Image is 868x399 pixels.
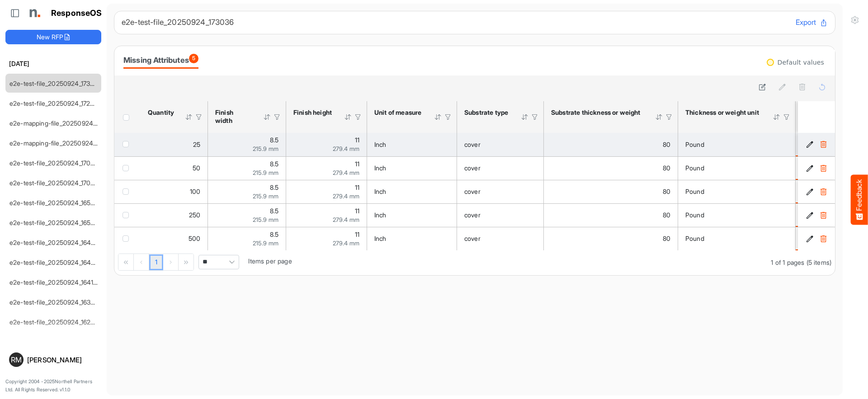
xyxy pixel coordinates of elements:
[798,203,837,227] td: c89e0a9d-1c0f-43b1-b68e-b2046a50f5ee is template cell Column Header
[5,30,101,44] button: New RFP
[663,211,670,219] span: 80
[805,234,814,243] button: Edit
[457,133,544,156] td: cover is template cell Column Header httpsnorthellcomontologiesmapping-rulesmaterialhassubstratem...
[193,164,200,172] span: 50
[149,254,163,271] a: Page 1 of 1 Pages
[114,227,141,250] td: checkbox
[355,160,359,168] span: 11
[123,54,198,66] div: Missing Attributes
[544,203,678,227] td: 80 is template cell Column Header httpsnorthellcomontologiesmapping-rulesmaterialhasmaterialthick...
[355,230,359,238] span: 11
[457,203,544,227] td: cover is template cell Column Header httpsnorthellcomontologiesmapping-rulesmaterialhassubstratem...
[805,211,814,220] button: Edit
[114,101,141,133] th: Header checkbox
[678,156,796,180] td: Pound is template cell Column Header httpsnorthellcomontologiesmapping-rulesmaterialhasmaterialth...
[685,164,704,172] span: Pound
[208,180,286,203] td: 8.5 is template cell Column Header httpsnorthellcomontologiesmapping-rulesmeasurementhasfinishsiz...
[807,258,831,266] span: (5 items)
[208,203,286,227] td: 8.5 is template cell Column Header httpsnorthellcomontologiesmapping-rulesmeasurementhasfinishsiz...
[457,227,544,250] td: cover is template cell Column Header httpsnorthellcomontologiesmapping-rulesmaterialhassubstratem...
[374,235,387,242] span: Inch
[374,164,387,172] span: Inch
[685,235,704,242] span: Pound
[141,203,208,227] td: 250 is template cell Column Header httpsnorthellcomontologiesmapping-rulesorderhasquantity
[208,156,286,180] td: 8.5 is template cell Column Header httpsnorthellcomontologiesmapping-rulesmeasurementhasfinishsiz...
[215,108,251,125] div: Finish width
[678,203,796,227] td: Pound is template cell Column Header httpsnorthellcomontologiesmapping-rulesmaterialhasmaterialth...
[51,9,102,18] h1: ResponseOS
[114,250,835,275] div: Pager Container
[195,113,203,121] div: Filter Icon
[193,141,200,148] span: 25
[286,180,367,203] td: 11 is template cell Column Header httpsnorthellcomontologiesmapping-rulesmeasurementhasfinishsize...
[114,180,141,203] td: checkbox
[678,180,796,203] td: Pound is template cell Column Header httpsnorthellcomontologiesmapping-rulesmaterialhasmaterialth...
[9,119,116,127] a: e2e-mapping-file_20250924_172830
[355,207,359,215] span: 11
[189,211,200,219] span: 250
[798,156,837,180] td: 0347754c-aac6-4494-8692-b267c98bc946 is template cell Column Header
[367,156,457,180] td: Inch is template cell Column Header httpsnorthellcomontologiesmapping-rulesmeasurementhasunitofme...
[9,80,102,87] a: e2e-test-file_20250924_173036
[5,378,101,394] p: Copyright 2004 - 2025 Northell Partners Ltd. All Rights Reserved. v 1.1.0
[464,164,481,172] span: cover
[464,108,509,117] div: Substrate type
[141,227,208,250] td: 500 is template cell Column Header httpsnorthellcomontologiesmapping-rulesorderhasquantity
[663,235,670,242] span: 80
[333,145,359,152] span: 279.4 mm
[11,356,22,363] span: RM
[286,227,367,250] td: 11 is template cell Column Header httpsnorthellcomontologiesmapping-rulesmeasurementhasfinishsize...
[293,108,332,117] div: Finish height
[270,183,278,191] span: 8.5
[464,211,481,219] span: cover
[663,141,670,148] span: 80
[9,219,102,226] a: e2e-test-file_20250924_165023
[544,133,678,156] td: 80 is template cell Column Header httpsnorthellcomontologiesmapping-rulesmaterialhasmaterialthick...
[189,235,200,242] span: 500
[685,141,704,148] span: Pound
[253,216,278,223] span: 215.9 mm
[333,169,359,176] span: 279.4 mm
[544,156,678,180] td: 80 is template cell Column Header httpsnorthellcomontologiesmapping-rulesmaterialhasmaterialthick...
[819,187,828,196] button: Delete
[114,203,141,227] td: checkbox
[464,141,481,148] span: cover
[778,59,824,66] div: Default values
[544,227,678,250] td: 80 is template cell Column Header httpsnorthellcomontologiesmapping-rulesmaterialhasmaterialthick...
[114,156,141,180] td: checkbox
[208,227,286,250] td: 8.5 is template cell Column Header httpsnorthellcomontologiesmapping-rulesmeasurementhasfinishsiz...
[273,113,281,121] div: Filter Icon
[286,156,367,180] td: 11 is template cell Column Header httpsnorthellcomontologiesmapping-rulesmeasurementhasfinishsize...
[189,54,198,63] span: 5
[374,188,387,195] span: Inch
[286,133,367,156] td: 11 is template cell Column Header httpsnorthellcomontologiesmapping-rulesmeasurementhasfinishsize...
[685,108,761,117] div: Thickness or weight unit
[531,113,539,121] div: Filter Icon
[141,133,208,156] td: 25 is template cell Column Header httpsnorthellcomontologiesmapping-rulesorderhasquantity
[270,230,278,238] span: 8.5
[663,164,670,172] span: 80
[270,136,278,144] span: 8.5
[354,113,362,121] div: Filter Icon
[355,183,359,191] span: 11
[685,211,704,219] span: Pound
[819,211,828,220] button: Delete
[122,19,788,26] h6: e2e-test-file_20250924_173036
[798,180,837,203] td: 72efb1e4-3ba6-402d-881b-d09d17c1015d is template cell Column Header
[783,113,791,121] div: Filter Icon
[771,258,804,266] span: 1 of 1 pages
[374,141,387,148] span: Inch
[685,188,704,195] span: Pound
[134,254,149,270] div: Go to previous page
[9,278,100,286] a: e2e-test-file_20250924_164137
[9,139,116,147] a: e2e-mapping-file_20250924_172435
[9,199,102,207] a: e2e-test-file_20250924_165507
[114,133,141,156] td: checkbox
[805,187,814,196] button: Edit
[796,17,828,28] button: Export
[148,108,173,117] div: Quantity
[678,133,796,156] td: Pound is template cell Column Header httpsnorthellcomontologiesmapping-rulesmaterialhasmaterialth...
[9,318,103,326] a: e2e-test-file_20250924_162904
[457,180,544,203] td: cover is template cell Column Header httpsnorthellcomontologiesmapping-rulesmaterialhassubstratem...
[374,211,387,219] span: Inch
